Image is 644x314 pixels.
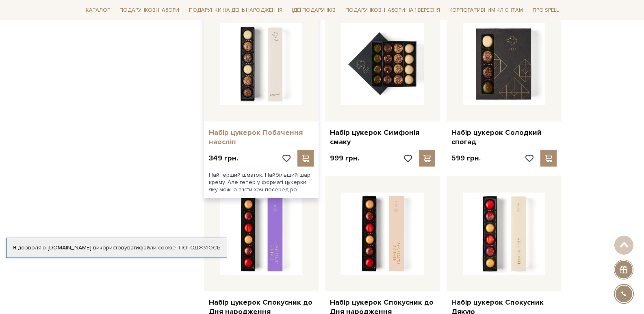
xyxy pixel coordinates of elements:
a: Подарункові набори на 1 Вересня [342,3,443,17]
a: Корпоративним клієнтам [446,3,526,17]
a: Набір цукерок Симфонія смаку [330,128,435,147]
p: 349 грн. [209,154,238,163]
div: Найперший шматок. Найбільший шар крему. Але тепер у форматі цукерки, яку можна з’їсти хоч посеред... [204,167,319,199]
p: 599 грн. [451,154,481,163]
a: Набір цукерок Побачення наосліп [209,128,314,147]
a: Про Spell [529,4,562,17]
a: Каталог [82,4,113,17]
a: файли cookie [139,244,176,251]
a: Набір цукерок Солодкий спогад [451,128,557,147]
a: Ідеї подарунків [288,4,339,17]
p: 999 грн. [330,154,359,163]
div: Я дозволяю [DOMAIN_NAME] використовувати [7,244,227,251]
a: Погоджуюсь [179,244,220,251]
a: Подарунки на День народження [186,4,286,17]
a: Подарункові набори [116,4,182,17]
